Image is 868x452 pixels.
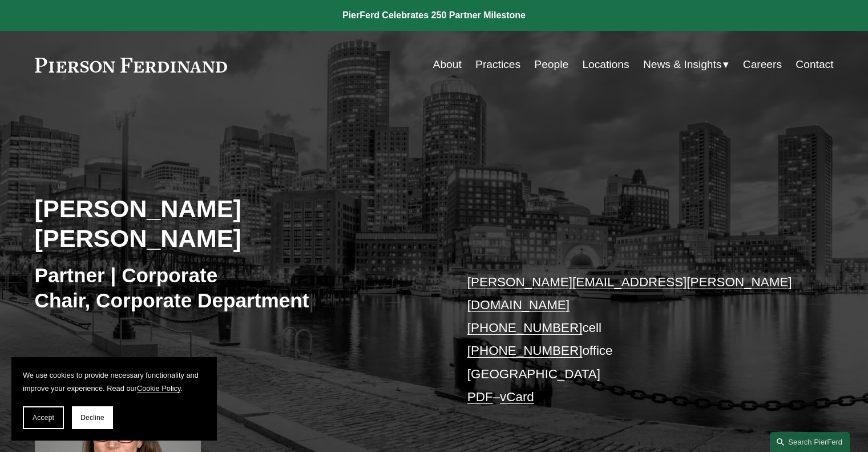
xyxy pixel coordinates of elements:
[467,321,583,335] a: [PHONE_NUMBER]
[80,414,104,422] span: Decline
[643,54,729,75] a: folder dropdown
[35,194,434,254] h2: [PERSON_NAME] [PERSON_NAME]
[23,406,64,429] button: Accept
[467,390,493,404] a: PDF
[534,54,568,75] a: People
[796,54,833,75] a: Contact
[72,406,113,429] button: Decline
[475,54,520,75] a: Practices
[582,54,629,75] a: Locations
[23,369,205,395] p: We use cookies to provide necessary functionality and improve your experience. Read our .
[33,414,54,422] span: Accept
[770,432,850,452] a: Search this site
[467,343,583,358] a: [PHONE_NUMBER]
[500,390,534,404] a: vCard
[35,263,434,313] h3: Partner | Corporate Chair, Corporate Department
[743,54,782,75] a: Careers
[467,271,800,409] p: cell office [GEOGRAPHIC_DATA] –
[137,384,181,393] a: Cookie Policy
[11,357,217,441] section: Cookie banner
[433,54,462,75] a: About
[467,275,792,312] a: [PERSON_NAME][EMAIL_ADDRESS][PERSON_NAME][DOMAIN_NAME]
[643,55,722,75] span: News & Insights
